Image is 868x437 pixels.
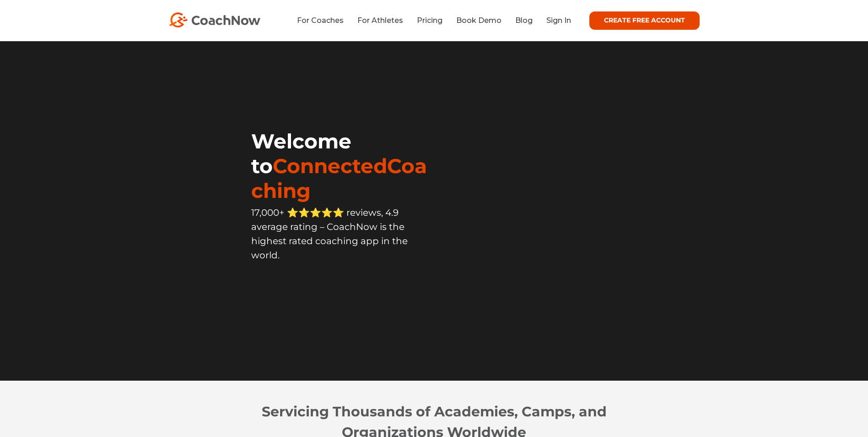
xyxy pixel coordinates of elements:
a: CREATE FREE ACCOUNT [589,11,700,30]
h1: Welcome to [251,129,434,203]
img: CoachNow Logo [169,12,260,27]
a: Pricing [417,16,442,25]
a: Sign In [546,16,571,25]
span: 17,000+ ⭐️⭐️⭐️⭐️⭐️ reviews, 4.9 average rating – CoachNow is the highest rated coaching app in th... [251,207,408,261]
a: For Coaches [297,16,344,25]
a: For Athletes [357,16,403,25]
a: Book Demo [456,16,501,25]
a: Blog [515,16,533,25]
iframe: Embedded CTA [251,282,434,310]
span: ConnectedCoaching [251,153,427,203]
